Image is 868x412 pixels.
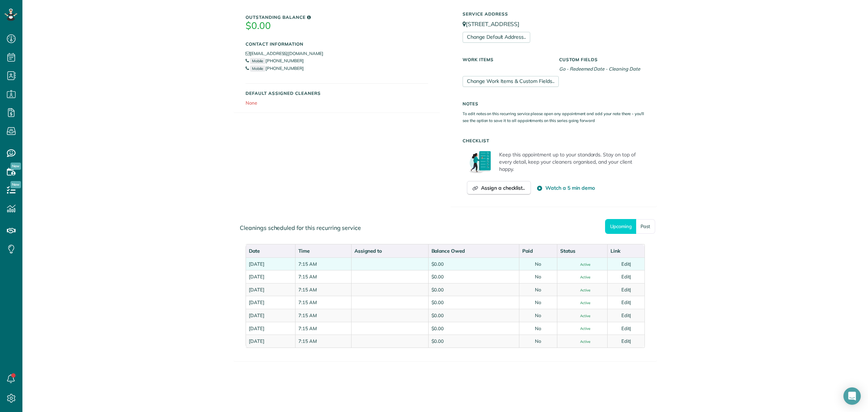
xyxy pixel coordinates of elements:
[463,20,645,28] p: [STREET_ADDRESS]
[246,91,428,96] h5: Default Assigned Cleaners
[10,163,21,170] span: New
[607,322,644,335] td: |
[519,309,557,322] td: No
[621,338,630,344] a: Edit
[463,32,530,43] a: Change Default Address..
[610,247,642,255] div: Link
[463,138,645,143] h5: Checklist
[246,257,295,270] td: [DATE]
[428,296,519,309] td: $0.00
[246,50,428,57] li: [EMAIL_ADDRESS][DOMAIN_NAME]
[463,101,645,106] h5: Notes
[519,283,557,296] td: No
[295,296,351,309] td: 7:15 AM
[559,57,645,62] h5: Custom Fields
[295,257,351,270] td: 7:15 AM
[246,58,304,63] a: Mobile[PHONE_NUMBER]
[519,296,557,309] td: No
[621,299,630,305] a: Edit
[428,283,519,296] td: $0.00
[234,218,656,238] div: Cleanings scheduled for this recurring service
[463,57,548,62] h5: Work Items
[246,309,295,322] td: [DATE]
[607,309,644,322] td: |
[463,111,644,123] small: To edit notes on this recurring service please open any appointment and add your note there - you...
[607,257,644,270] td: |
[607,283,644,296] td: |
[519,335,557,348] td: No
[431,247,516,255] div: Balance Owed
[428,270,519,283] td: $0.00
[354,247,425,255] div: Assigned to
[295,322,351,335] td: 7:15 AM
[574,340,590,344] span: Active
[574,327,590,331] span: Active
[295,270,351,283] td: 7:15 AM
[519,257,557,270] td: No
[559,66,640,72] em: Go - Redeemed Date - Cleaning Date
[295,335,351,348] td: 7:15 AM
[250,58,265,64] small: Mobile
[246,322,295,335] td: [DATE]
[621,287,630,293] a: Edit
[636,219,655,234] a: Past
[246,100,257,106] span: None
[607,335,644,348] td: |
[428,335,519,348] td: $0.00
[10,181,21,188] span: New
[463,76,559,87] a: Change Work Items & Custom Fields..
[295,283,351,296] td: 7:15 AM
[463,12,645,16] h5: Service Address
[246,270,295,283] td: [DATE]
[574,263,590,266] span: Active
[428,257,519,270] td: $0.00
[519,270,557,283] td: No
[560,247,604,255] div: Status
[621,312,630,318] a: Edit
[295,309,351,322] td: 7:15 AM
[298,247,348,255] div: Time
[607,270,644,283] td: |
[522,247,554,255] div: Paid
[246,66,304,71] a: Mobile[PHONE_NUMBER]
[250,66,265,72] small: Mobile
[246,335,295,348] td: [DATE]
[621,325,630,331] a: Edit
[605,219,636,234] a: Upcoming
[246,42,428,46] h5: Contact Information
[246,296,295,309] td: [DATE]
[428,309,519,322] td: $0.00
[428,322,519,335] td: $0.00
[607,296,644,309] td: |
[621,261,630,267] a: Edit
[574,314,590,318] span: Active
[621,274,630,279] a: Edit
[249,247,292,255] div: Date
[246,15,428,20] h5: Outstanding Balance
[843,387,861,405] div: Open Intercom Messenger
[574,276,590,279] span: Active
[519,322,557,335] td: No
[574,301,590,305] span: Active
[246,283,295,296] td: [DATE]
[574,289,590,292] span: Active
[246,21,428,31] h3: $0.00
